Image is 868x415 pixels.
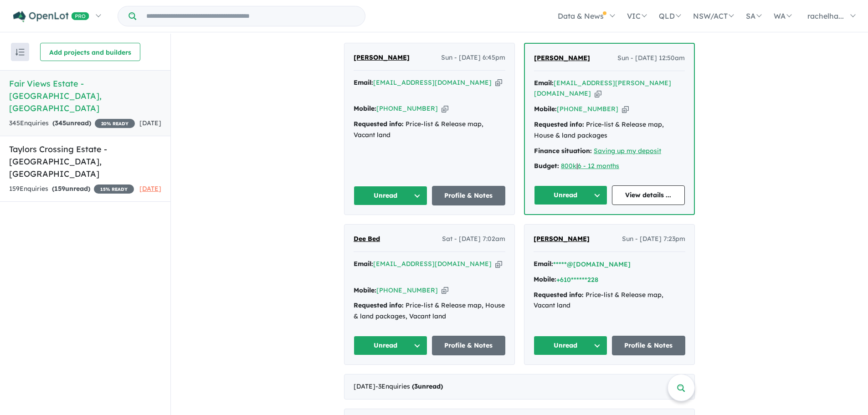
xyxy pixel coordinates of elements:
[495,259,502,269] button: Copy
[354,186,427,205] button: Unread
[612,336,686,355] a: Profile & Notes
[354,260,373,268] strong: Email:
[344,374,695,400] div: [DATE]
[354,234,380,245] a: Dee Bed
[442,234,505,245] span: Sat - [DATE] 7:02am
[9,184,134,195] div: 159 Enquir ies
[534,185,607,205] button: Unread
[578,162,619,170] a: 6 - 12 months
[9,143,161,180] h5: Taylors Crossing Estate - [GEOGRAPHIC_DATA] , [GEOGRAPHIC_DATA]
[55,119,66,127] span: 345
[534,235,590,243] span: [PERSON_NAME]
[534,260,553,268] strong: Email:
[534,336,607,355] button: Unread
[354,104,376,113] strong: Mobile:
[354,120,404,128] strong: Requested info:
[432,336,506,355] a: Profile & Notes
[376,104,438,113] a: [PHONE_NUMBER]
[354,78,373,87] strong: Email:
[442,104,448,113] button: Copy
[376,286,438,294] a: [PHONE_NUMBER]
[534,290,685,312] div: Price-list & Release map, Vacant land
[594,147,661,155] a: Saving up my deposit
[534,119,685,141] div: Price-list & Release map, House & land packages
[561,162,576,170] a: 800k
[432,186,506,205] a: Profile & Notes
[495,78,502,87] button: Copy
[373,78,492,87] a: [EMAIL_ADDRESS][DOMAIN_NAME]
[354,301,404,309] strong: Requested info:
[54,184,65,193] span: 159
[622,104,629,114] button: Copy
[139,119,161,127] span: [DATE]
[15,49,25,56] img: sort.svg
[612,185,685,205] a: View details ...
[534,79,554,87] strong: Email:
[354,300,505,322] div: Price-list & Release map, House & land packages, Vacant land
[414,382,418,390] span: 3
[354,53,410,61] span: [PERSON_NAME]
[52,184,90,193] strong: ( unread)
[617,53,685,64] span: Sun - [DATE] 12:50am
[534,291,584,299] strong: Requested info:
[375,382,443,390] span: - 3 Enquir ies
[412,382,443,390] strong: ( unread)
[534,120,584,128] strong: Requested info:
[354,336,427,355] button: Unread
[13,11,89,22] img: Openlot PRO Logo White
[9,77,161,114] h5: Fair Views Estate - [GEOGRAPHIC_DATA] , [GEOGRAPHIC_DATA]
[534,105,557,113] strong: Mobile:
[40,43,140,61] button: Add projects and builders
[354,119,505,141] div: Price-list & Release map, Vacant land
[139,184,161,193] span: [DATE]
[442,286,448,295] button: Copy
[534,162,559,170] strong: Budget:
[441,52,505,63] span: Sun - [DATE] 6:45pm
[534,54,590,62] span: [PERSON_NAME]
[534,79,671,98] a: [EMAIL_ADDRESS][PERSON_NAME][DOMAIN_NAME]
[622,234,685,245] span: Sun - [DATE] 7:23pm
[95,119,135,128] span: 20 % READY
[807,11,844,20] span: rachelha...
[354,286,376,294] strong: Mobile:
[595,89,601,98] button: Copy
[534,161,685,172] div: |
[354,235,380,243] span: Dee Bed
[52,119,91,127] strong: ( unread)
[534,275,556,283] strong: Mobile:
[534,147,592,155] strong: Finance situation:
[534,53,590,64] a: [PERSON_NAME]
[354,52,410,63] a: [PERSON_NAME]
[534,234,590,245] a: [PERSON_NAME]
[94,184,134,194] span: 15 % READY
[138,6,363,26] input: Try estate name, suburb, builder or developer
[9,118,135,129] div: 345 Enquir ies
[557,105,618,113] a: [PHONE_NUMBER]
[373,260,492,268] a: [EMAIL_ADDRESS][DOMAIN_NAME]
